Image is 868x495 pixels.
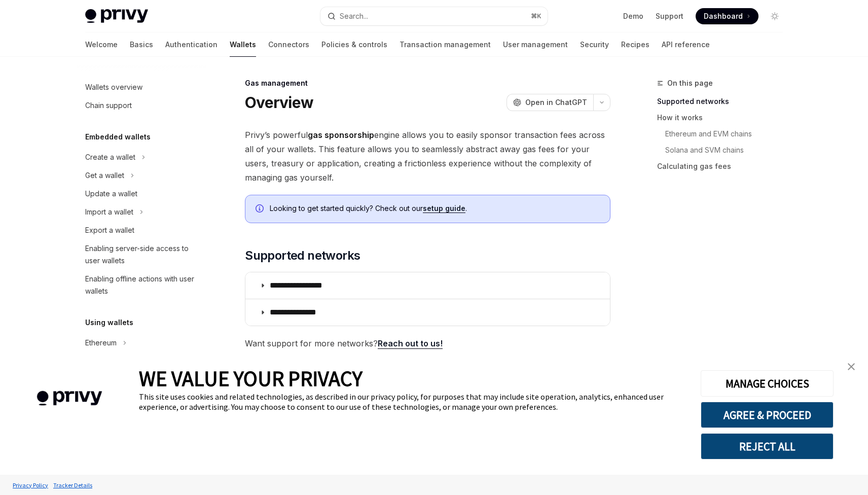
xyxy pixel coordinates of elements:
div: Update a wallet [85,188,137,200]
h1: Overview [245,93,313,112]
div: This site uses cookies and related technologies, as described in our privacy policy, for purposes... [139,392,685,412]
a: Privacy Policy [10,476,51,494]
div: Enabling offline actions with user wallets [85,273,201,297]
div: Search... [340,10,368,22]
a: Connectors [268,32,309,57]
a: setup guide [423,204,465,213]
a: Export a wallet [77,221,207,239]
span: On this page [667,77,713,89]
a: Solana and SVM chains [657,142,791,158]
a: Security [580,32,609,57]
a: Reach out to us! [378,338,443,349]
div: Export a wallet [85,224,134,236]
div: Wallets overview [85,81,142,93]
svg: Info [256,204,266,215]
img: company logo [15,376,124,420]
span: Privy’s powerful engine allows you to easily sponsor transaction fees across all of your wallets.... [245,128,610,185]
a: Demo [623,11,643,21]
span: Open in ChatGPT [525,97,587,108]
button: Toggle Get a wallet section [77,166,207,185]
h5: Using wallets [85,316,133,329]
a: Recipes [621,32,649,57]
a: Support [656,11,683,21]
strong: gas sponsorship [308,130,374,140]
span: Dashboard [704,11,743,21]
div: Ethereum [85,337,117,349]
a: Wallets [230,32,256,57]
a: Ethereum and EVM chains [657,126,791,142]
button: Toggle Create a wallet section [77,148,207,166]
a: Wallets overview [77,78,207,96]
a: Chain support [77,96,207,115]
button: Open in ChatGPT [507,94,593,111]
div: Chain support [85,99,132,112]
a: Welcome [85,32,118,57]
span: ⌘ K [531,12,541,20]
a: Calculating gas fees [657,158,791,174]
a: Policies & controls [321,32,387,57]
button: Toggle dark mode [767,8,783,24]
button: Toggle Ethereum section [77,334,207,352]
a: Supported networks [657,93,791,110]
a: How it works [657,110,791,126]
a: Basics [130,32,153,57]
button: Open search [320,7,548,25]
div: Get a wallet [85,169,124,182]
div: Gas management [245,78,610,88]
button: Toggle Import a wallet section [77,203,207,221]
a: API reference [662,32,710,57]
a: Enabling server-side access to user wallets [77,239,207,270]
span: WE VALUE YOUR PRIVACY [139,365,363,392]
button: AGREE & PROCEED [701,402,834,428]
img: light logo [85,9,148,23]
span: Want support for more networks? [245,336,610,350]
div: Import a wallet [85,206,133,218]
a: Update a wallet [77,185,207,203]
div: Create a wallet [85,151,135,163]
a: Dashboard [696,8,758,24]
a: Transaction management [400,32,491,57]
a: close banner [841,357,861,377]
a: Authentication [165,32,218,57]
span: Looking to get started quickly? Check out our . [270,203,600,214]
a: User management [503,32,568,57]
a: Enabling offline actions with user wallets [77,270,207,300]
a: Tracker Details [51,476,95,494]
h5: Embedded wallets [85,131,151,143]
div: Enabling server-side access to user wallets [85,242,201,267]
button: REJECT ALL [701,433,834,459]
span: Supported networks [245,247,360,264]
img: close banner [848,363,855,370]
button: MANAGE CHOICES [701,370,834,397]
